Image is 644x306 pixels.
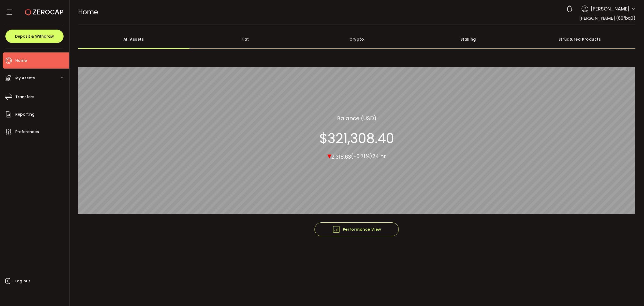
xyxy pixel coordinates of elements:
span: Transfers [15,93,34,101]
div: Structured Products [524,30,636,49]
span: Performance View [332,225,381,233]
span: 2,318.63 [331,153,351,160]
iframe: Chat Widget [617,280,644,306]
span: Deposit & Withdraw [15,34,54,38]
span: Preferences [15,128,39,136]
div: Crypto [301,30,413,49]
section: Balance (USD) [337,114,376,122]
span: ▾ [327,150,331,161]
span: Home [78,7,98,17]
span: 24 hr [372,152,386,160]
section: $321,308.40 [319,130,394,146]
span: Home [15,57,27,65]
span: [PERSON_NAME] (80fba0) [579,15,635,21]
div: Staking [412,30,524,49]
span: Reporting [15,111,35,118]
span: Log out [15,277,30,285]
span: [PERSON_NAME] [591,5,630,12]
span: (-0.71%) [351,152,372,160]
div: Fiat [189,30,301,49]
button: Performance View [314,222,399,236]
div: All Assets [78,30,190,49]
span: My Assets [15,74,35,82]
button: Deposit & Withdraw [5,30,64,43]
